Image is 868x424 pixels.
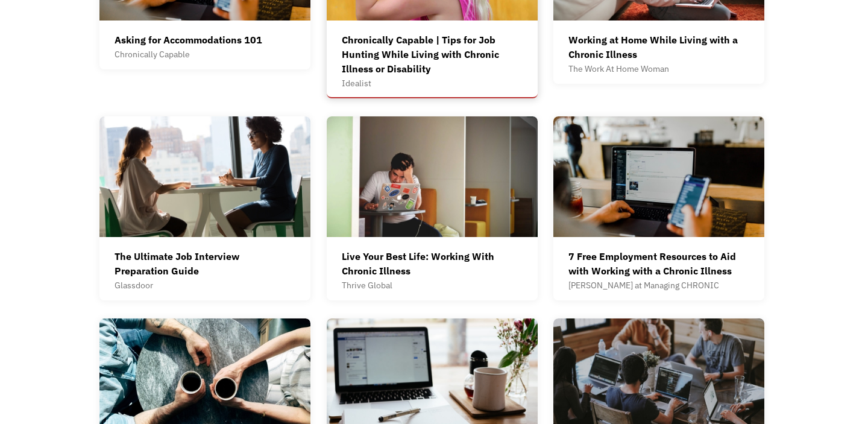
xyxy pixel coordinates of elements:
div: The Work At Home Woman [568,62,749,76]
a: Live Your Best Life: Working With Chronic IllnessThrive Global [327,116,538,300]
div: Working at Home While Living with a Chronic Illness [568,33,749,62]
div: Live Your Best Life: Working With Chronic Illness [342,249,523,278]
div: Glassdoor [115,278,295,293]
div: Idealist [342,76,523,90]
div: Chronically Capable [115,47,262,62]
div: [PERSON_NAME] at Managing CHRONIC [568,278,749,293]
a: 7 Free Employment Resources to Aid with Working with a Chronic Illness[PERSON_NAME] at Managing C... [553,116,764,300]
div: Asking for Accommodations 101 [115,33,262,47]
div: Chronically Capable | Tips for Job Hunting While Living with Chronic Illness or Disability [342,33,523,76]
div: 7 Free Employment Resources to Aid with Working with a Chronic Illness [568,249,749,278]
div: The Ultimate Job Interview Preparation Guide [115,249,295,278]
div: Thrive Global [342,278,523,293]
a: The Ultimate Job Interview Preparation GuideGlassdoor [99,116,310,300]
